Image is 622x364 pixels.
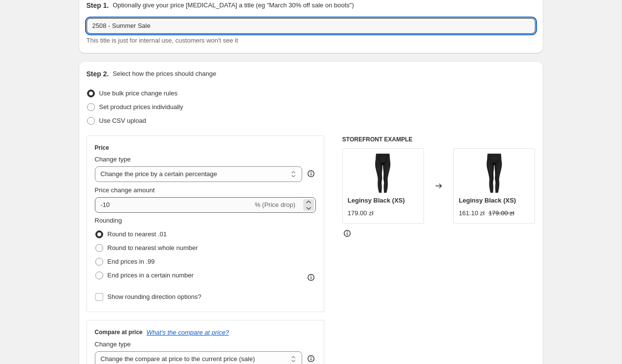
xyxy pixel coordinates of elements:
span: This title is just for internal use, customers won't see it [87,37,238,44]
h6: STOREFRONT EXAMPLE [342,136,535,143]
span: Leginsy Black (XS) [459,197,516,204]
span: Show rounding direction options? [108,293,201,300]
div: 179.00 zł [348,208,374,218]
div: 161.10 zł [459,208,485,218]
h2: Step 2. [87,69,109,79]
span: Use CSV upload [99,117,146,124]
span: Use bulk price change rules [99,90,178,97]
h3: Price [95,144,109,152]
span: Change type [95,341,131,348]
span: Round to nearest .01 [108,230,167,238]
img: leg-black-1_c23bc85c-05f0-48fc-96c1-7edfce111e8e_80x.jpg [475,154,514,193]
input: 30% off holiday sale [87,18,535,34]
span: Set product prices individually [99,103,183,111]
span: % (Price drop) [255,201,295,208]
span: Leginsy Black (XS) [348,197,405,204]
span: End prices in a certain number [108,272,194,279]
h3: Compare at price [95,328,143,336]
div: help [306,169,316,179]
p: Optionally give your price [MEDICAL_DATA] a title (eg "March 30% off sale on boots") [112,0,354,10]
button: What's the compare at price? [147,329,229,336]
strike: 179.00 zł [489,208,514,218]
input: -15 [95,197,253,213]
img: leg-black-1_c23bc85c-05f0-48fc-96c1-7edfce111e8e_80x.jpg [363,154,402,193]
span: End prices in .99 [108,258,155,265]
span: Change type [95,156,131,163]
span: Price change amount [95,186,155,194]
span: Rounding [95,217,122,224]
span: Round to nearest whole number [108,244,198,251]
p: Select how the prices should change [112,69,216,79]
div: help [306,354,316,364]
h2: Step 1. [87,0,109,10]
